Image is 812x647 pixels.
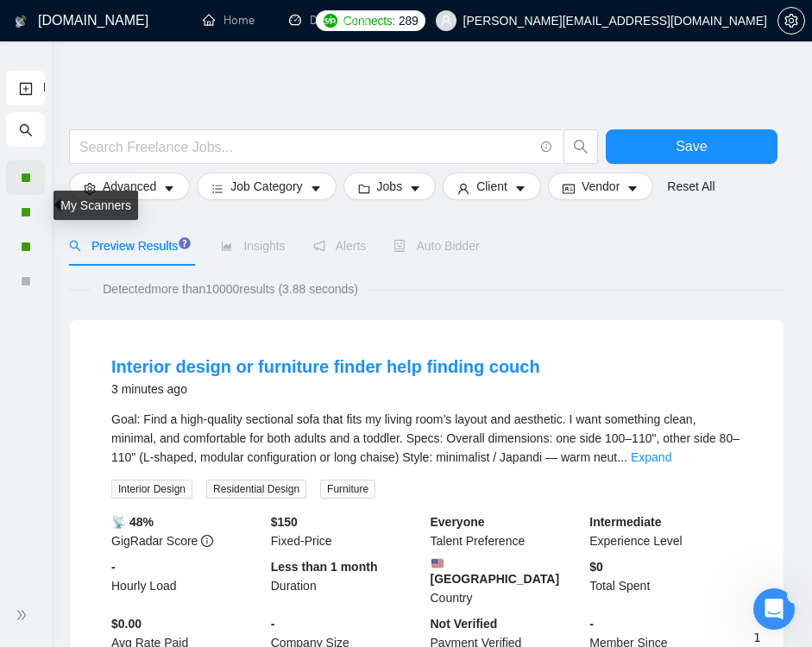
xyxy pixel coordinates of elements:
button: Home [198,7,230,40]
span: search [564,139,597,154]
span: info-circle [201,535,213,547]
iframe: Intercom live chat [753,588,795,630]
img: logo [15,8,27,35]
span: ... [617,450,627,464]
b: Everyone [431,515,485,529]
span: Furniture [320,480,375,499]
div: Fixed-Price [268,512,427,550]
a: New Scanner [19,71,33,106]
div: Duration [268,557,427,607]
button: folderJobscaret-down [343,173,437,200]
a: Expand [631,450,671,464]
div: Goal: Find a high-quality sectional sofa that fits my living room’s layout and aesthetic. I want ... [111,410,742,467]
span: caret-down [310,182,322,195]
button: Send a message… [210,65,237,92]
button: idcardVendorcaret-down [548,173,653,200]
button: settingAdvancedcaret-down [69,173,190,200]
span: Auto Bidder [393,239,479,253]
button: setting [777,7,805,35]
span: area-chart [221,240,233,252]
span: Detected more than 10000 results (3.88 seconds) [91,280,370,298]
span: ellipsis [402,14,414,26]
b: $0.00 [111,617,142,631]
div: Hourly Load [108,557,268,607]
a: dashboardDashboard [289,13,368,28]
li: New Scanner [6,71,45,105]
span: notification [313,240,325,252]
a: Reset All [667,177,714,196]
span: user [457,182,469,195]
b: - [111,560,116,574]
textarea: Message… [15,35,244,65]
div: Close [230,7,261,38]
b: $ 150 [271,515,298,529]
span: Residential Design [206,480,306,499]
span: Client [476,177,507,196]
b: Less than 1 month [271,560,378,574]
span: search [69,240,81,252]
span: caret-down [514,182,526,195]
span: caret-down [626,182,639,195]
a: homeHome [203,13,255,28]
button: search [563,129,598,164]
button: Save [606,129,777,164]
span: bars [211,182,223,195]
span: search [19,112,33,147]
button: Gif picker [82,72,96,85]
span: Save [676,135,707,157]
span: robot [393,240,406,252]
div: Talent Preference [427,512,587,550]
p: Active 8h ago [84,22,161,39]
b: $ 0 [589,560,603,574]
button: barsJob Categorycaret-down [197,173,336,200]
button: Emoji picker [54,72,68,85]
span: Job Category [230,177,302,196]
span: folder [358,182,370,195]
span: setting [84,182,96,195]
div: GigRadar Score [108,512,268,550]
span: Interior Design [111,480,192,499]
a: Interior design or furniture finder help finding couch [111,357,540,376]
b: [GEOGRAPHIC_DATA] [431,557,583,586]
div: Country [427,557,587,607]
span: Jobs [377,177,403,196]
div: 3 minutes ago [111,379,540,399]
div: Total Spent [586,557,746,607]
span: Preview Results [69,239,193,253]
span: 1 [753,631,761,644]
span: caret-down [409,182,421,195]
b: Not Verified [431,617,498,631]
span: Alerts [313,239,367,253]
span: user [440,15,452,27]
b: Intermediate [589,515,661,529]
div: Tooltip anchor [178,236,193,250]
span: idcard [563,182,575,195]
h1: [PERSON_NAME] [84,9,196,22]
span: double-right [16,606,33,624]
span: Vendor [582,177,620,196]
button: Upload attachment [27,72,41,85]
button: Start recording [110,72,123,85]
span: setting [778,14,804,28]
b: 📡 48% [111,515,154,529]
span: caret-down [163,182,175,195]
input: Search Freelance Jobs... [79,136,533,158]
li: My Scanners [6,112,45,298]
div: Experience Level [586,512,746,550]
div: My Scanners [54,191,138,220]
span: Insights [221,239,285,253]
img: Profile image for Viktor [49,9,77,37]
b: - [589,617,594,631]
img: 🇺🇸 [431,557,444,569]
a: setting [777,14,805,28]
span: Goal: Find a high-quality sectional sofa that fits my living room’s layout and aesthetic. I want ... [111,412,740,464]
button: userClientcaret-down [443,173,541,200]
button: go back [11,7,44,40]
span: Advanced [103,177,156,196]
b: - [271,617,275,631]
span: info-circle [541,141,552,153]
